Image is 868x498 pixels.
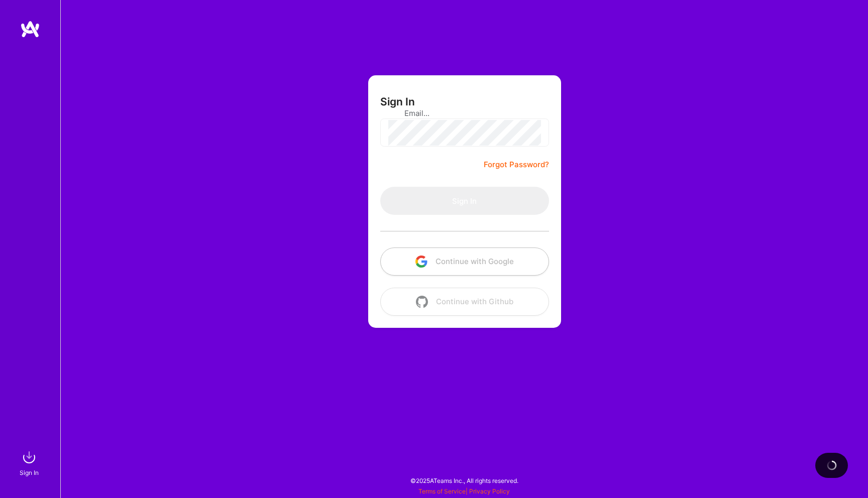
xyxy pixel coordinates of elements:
div: © 2025 ATeams Inc., All rights reserved. [60,468,868,493]
img: icon [415,256,427,268]
button: Sign In [380,187,549,215]
div: Sign In [20,467,39,478]
a: sign inSign In [21,447,39,478]
img: icon [416,296,428,308]
input: Email... [404,100,525,126]
img: sign in [19,447,39,467]
button: Continue with Github [380,288,549,316]
a: Privacy Policy [469,487,510,495]
a: Forgot Password? [484,159,549,171]
button: Continue with Google [380,247,549,276]
a: Terms of Service [418,487,466,495]
img: logo [20,20,40,38]
h3: Sign In [380,95,415,108]
span: | [418,487,510,495]
img: loading [825,458,839,472]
